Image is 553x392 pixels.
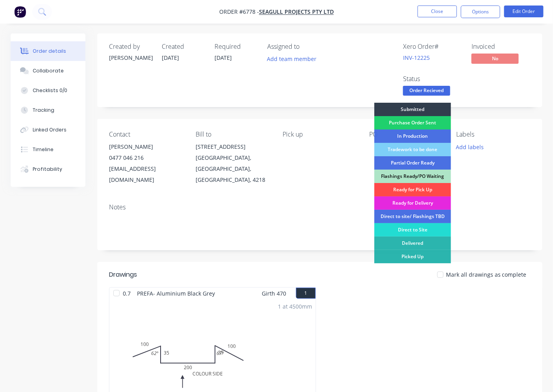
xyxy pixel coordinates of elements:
div: 1 at 4500mm [278,302,313,311]
span: Order #6778 - [219,8,259,16]
button: Edit Order [504,6,544,17]
div: Timeline [33,146,54,153]
div: Delivered [374,237,451,250]
div: Required [215,43,258,50]
div: Checklists 0/0 [33,87,67,94]
button: Checklists 0/0 [11,81,85,100]
span: [DATE] [162,54,179,61]
div: Pick up [283,131,357,138]
div: Drawings [109,270,137,279]
div: Picked Up [374,250,451,263]
button: Order details [11,41,85,61]
a: Seagull Projects Pty Ltd [259,8,334,16]
button: Collaborate [11,61,85,81]
div: Submitted [374,103,451,116]
button: Timeline [11,140,85,159]
div: Created [162,43,205,50]
button: 1 [296,288,316,299]
a: INV-12225 [403,54,430,61]
div: Profitability [33,166,62,173]
div: Ready for Pick Up [374,183,451,196]
div: Xero Order # [403,43,462,50]
span: Girth 470 [262,288,287,299]
div: Partial Order Ready [374,156,451,170]
div: Status [403,75,462,83]
button: Linked Orders [11,120,85,140]
div: Direct to site/ Flashings TBD [374,210,451,223]
div: [STREET_ADDRESS] [196,141,270,152]
button: Order Recieved [403,86,450,98]
div: [STREET_ADDRESS][GEOGRAPHIC_DATA], [GEOGRAPHIC_DATA], [GEOGRAPHIC_DATA], 4218 [196,141,270,185]
div: Tradework to be done [374,143,451,156]
button: Add team member [267,54,321,64]
div: Notes [109,203,531,211]
div: Contact [109,131,183,138]
div: Collaborate [33,67,64,74]
span: PREFA- Aluminium Black Grey [134,288,218,299]
div: 0477 046 216 [109,152,183,163]
img: Factory [14,6,26,18]
div: Order details [33,48,66,55]
div: [PERSON_NAME]0477 046 216[EMAIL_ADDRESS][DOMAIN_NAME] [109,141,183,185]
div: Assigned to [267,43,346,50]
button: Profitability [11,159,85,179]
div: In Production [374,129,451,143]
button: Add labels [452,141,488,152]
div: Purchase Order Sent [374,116,451,129]
div: Linked Orders [33,126,67,133]
span: No [472,54,519,63]
div: Ready for Delivery [374,196,451,210]
div: Bill to [196,131,270,138]
div: Labels [456,131,531,138]
div: Direct to Site [374,223,451,237]
span: Order Recieved [403,86,450,96]
span: [DATE] [215,54,232,61]
button: Options [461,6,500,18]
div: PO [370,131,444,138]
div: Flashings Ready/PO Waiting [374,170,451,183]
div: [PERSON_NAME] [109,54,152,62]
div: Invoiced [472,43,531,50]
button: Tracking [11,100,85,120]
button: Close [418,6,457,17]
button: Add team member [263,54,321,64]
div: Created by [109,43,152,50]
div: [EMAIL_ADDRESS][DOMAIN_NAME] [109,163,183,185]
span: 0.7 [120,288,134,299]
div: [GEOGRAPHIC_DATA], [GEOGRAPHIC_DATA], [GEOGRAPHIC_DATA], 4218 [196,152,270,185]
div: Tracking [33,107,54,114]
span: Mark all drawings as complete [446,270,527,279]
div: [PERSON_NAME] [109,141,183,152]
